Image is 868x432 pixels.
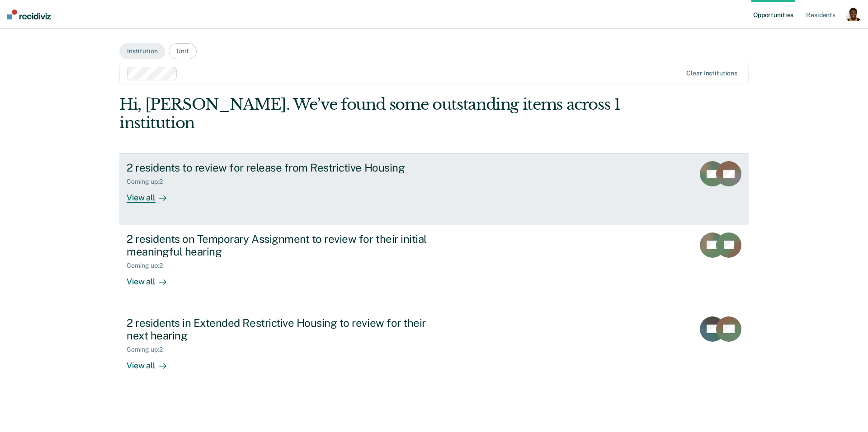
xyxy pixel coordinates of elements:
[119,225,749,309] a: 2 residents on Temporary Assignment to review for their initial meaningful hearingComing up:2View...
[127,186,177,203] div: View all
[127,346,170,353] div: Coming up : 2
[119,309,749,393] a: 2 residents in Extended Restrictive Housing to review for their next hearingComing up:2View all
[119,43,165,59] button: Institution
[119,95,623,132] div: Hi, [PERSON_NAME]. We’ve found some outstanding items across 1 institution
[127,232,444,259] div: 2 residents on Temporary Assignment to review for their initial meaningful hearing
[119,153,749,225] a: 2 residents to review for release from Restrictive HousingComing up:2View all
[169,43,196,59] button: Unit
[127,161,444,174] div: 2 residents to review for release from Restrictive Housing
[127,353,177,371] div: View all
[127,316,444,343] div: 2 residents in Extended Restrictive Housing to review for their next hearing
[7,9,51,19] img: Recidiviz
[127,269,177,287] div: View all
[686,70,737,77] div: Clear institutions
[127,178,170,186] div: Coming up : 2
[127,262,170,269] div: Coming up : 2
